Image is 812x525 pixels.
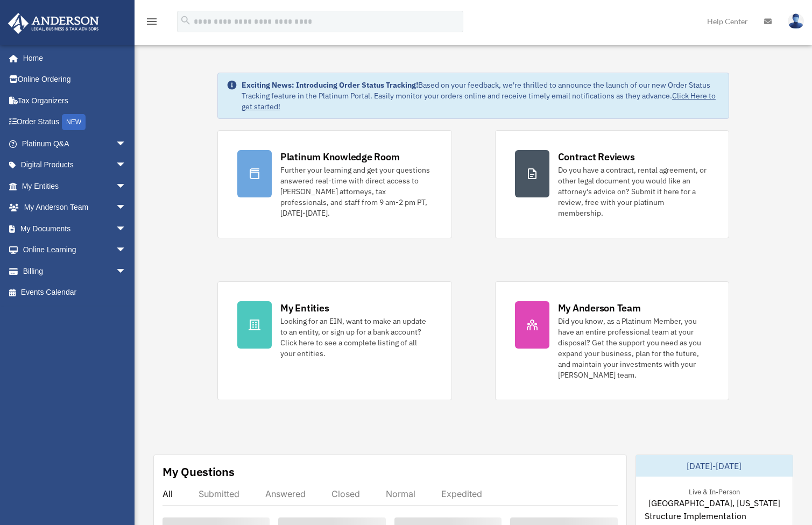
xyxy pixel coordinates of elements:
[116,260,137,282] span: arrow_drop_down
[8,154,143,176] a: Digital Productsarrow_drop_down
[116,197,137,219] span: arrow_drop_down
[180,15,192,26] i: search
[280,150,400,164] div: Platinum Knowledge Room
[8,47,137,69] a: Home
[217,130,452,238] a: Platinum Knowledge Room Further your learning and get your questions answered real-time with dire...
[163,464,235,480] div: My Questions
[636,455,793,477] div: [DATE]-[DATE]
[116,239,137,261] span: arrow_drop_down
[116,218,137,240] span: arrow_drop_down
[8,218,143,239] a: My Documentsarrow_drop_down
[8,282,143,303] a: Events Calendar
[8,260,143,282] a: Billingarrow_drop_down
[788,13,804,29] img: User Pic
[116,133,137,155] span: arrow_drop_down
[145,19,158,28] a: menu
[116,154,137,176] span: arrow_drop_down
[558,316,710,380] div: Did you know, as a Platinum Member, you have an entire professional team at your disposal? Get th...
[116,175,137,197] span: arrow_drop_down
[8,133,143,154] a: Platinum Q&Aarrow_drop_down
[5,13,102,34] img: Anderson Advisors Platinum Portal
[8,175,143,197] a: My Entitiesarrow_drop_down
[8,69,143,90] a: Online Ordering
[441,488,482,499] div: Expedited
[331,488,360,499] div: Closed
[558,301,641,315] div: My Anderson Team
[8,90,143,111] a: Tax Organizers
[8,197,143,218] a: My Anderson Teamarrow_drop_down
[217,281,452,400] a: My Entities Looking for an EIN, want to make an update to an entity, or sign up for a bank accoun...
[163,488,173,499] div: All
[8,111,143,133] a: Order StatusNEW
[242,80,720,112] div: Based on your feedback, we're thrilled to announce the launch of our new Order Status Tracking fe...
[495,130,730,238] a: Contract Reviews Do you have a contract, rental agreement, or other legal document you would like...
[386,488,415,499] div: Normal
[648,496,780,509] span: [GEOGRAPHIC_DATA], [US_STATE]
[280,316,432,359] div: Looking for an EIN, want to make an update to an entity, or sign up for a bank account? Click her...
[558,150,635,164] div: Contract Reviews
[242,91,716,111] a: Click Here to get started!
[62,114,86,130] div: NEW
[280,301,329,315] div: My Entities
[680,485,749,496] div: Live & In-Person
[280,165,432,218] div: Further your learning and get your questions answered real-time with direct access to [PERSON_NAM...
[145,15,158,28] i: menu
[8,239,143,261] a: Online Learningarrow_drop_down
[265,488,306,499] div: Answered
[558,165,710,218] div: Do you have a contract, rental agreement, or other legal document you would like an attorney's ad...
[495,281,730,400] a: My Anderson Team Did you know, as a Platinum Member, you have an entire professional team at your...
[199,488,239,499] div: Submitted
[242,80,418,90] strong: Exciting News: Introducing Order Status Tracking!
